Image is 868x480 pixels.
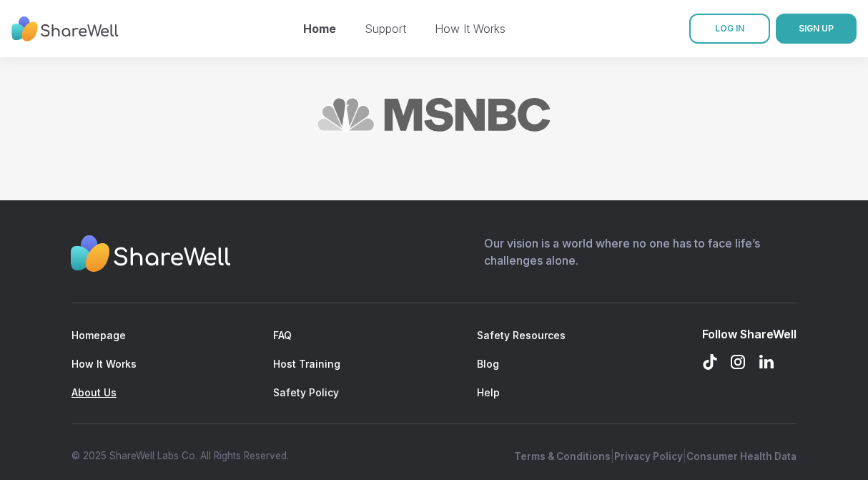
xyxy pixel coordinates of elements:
[776,14,857,44] button: SIGN UP
[273,386,339,398] a: Safety Policy
[71,386,117,398] a: About Us
[71,449,289,463] div: © 2025 ShareWell Labs Co. All Rights Reserved.
[71,329,126,341] a: Homepage
[317,97,551,132] img: MSNBC logo
[11,9,119,49] img: ShareWell Nav Logo
[611,449,614,463] span: |
[689,14,770,44] a: LOG IN
[477,386,500,398] a: Help
[317,97,551,132] a: Read ShareWell coverage in MSNBC
[273,358,340,370] a: Host Training
[71,358,137,370] a: How It Works
[683,449,686,463] span: |
[702,326,797,342] div: Follow ShareWell
[435,21,505,36] a: How It Works
[477,358,499,370] a: Blog
[514,451,611,462] a: Terms & Conditions
[70,235,231,276] img: Sharewell
[484,235,797,280] p: Our vision is a world where no one has to face life’s challenges alone.
[303,21,336,36] a: Home
[273,329,292,341] a: FAQ
[686,451,797,462] a: Consumer Health Data
[715,23,744,34] span: LOG IN
[799,23,834,34] span: SIGN UP
[477,329,566,341] a: Safety Resources
[365,21,406,36] a: Support
[614,451,683,462] a: Privacy Policy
